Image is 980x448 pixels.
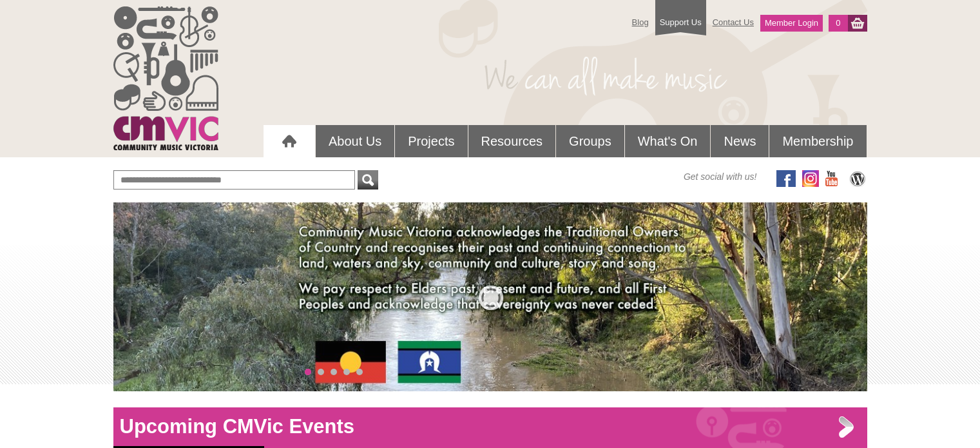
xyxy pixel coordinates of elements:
[626,11,655,34] a: Blog
[760,15,823,32] a: Member Login
[316,125,394,157] a: About Us
[829,15,847,32] a: 0
[113,6,218,150] img: cmvic_logo.png
[468,125,556,157] a: Resources
[706,11,760,34] a: Contact Us
[802,170,819,187] img: icon-instagram.png
[625,125,711,157] a: What's On
[769,125,866,157] a: Membership
[848,170,867,187] img: CMVic Blog
[684,170,757,183] span: Get social with us!
[113,414,867,440] h1: Upcoming CMVic Events
[556,125,624,157] a: Groups
[711,125,769,157] a: News
[395,125,467,157] a: Projects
